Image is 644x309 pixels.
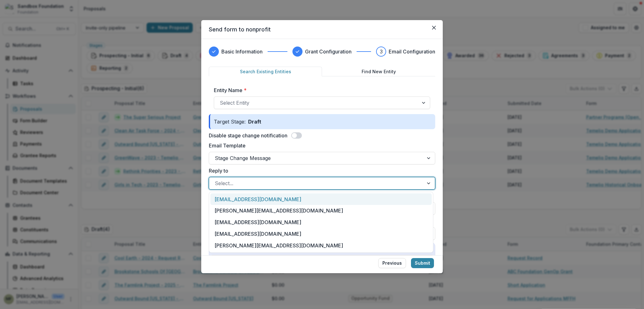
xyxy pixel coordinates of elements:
[429,23,439,33] button: Close
[246,118,264,125] p: Draft
[201,20,443,39] header: Send form to nonprofit
[411,258,434,268] button: Submit
[209,67,322,76] button: Search Existing Entities
[209,132,287,139] label: Disable stage change notification
[210,205,432,217] div: [PERSON_NAME][EMAIL_ADDRESS][DOMAIN_NAME]
[209,142,431,149] label: Email Template
[214,86,426,94] label: Entity Name
[210,193,432,205] div: [EMAIL_ADDRESS][DOMAIN_NAME]
[389,48,435,55] h3: Email Configuration
[380,48,383,55] div: 3
[322,67,435,76] button: Find New Entity
[210,228,432,240] div: [EMAIL_ADDRESS][DOMAIN_NAME]
[209,114,435,129] div: Target Stage:
[209,47,435,57] div: Progress
[305,48,352,55] h3: Grant Configuration
[221,48,263,55] h3: Basic Information
[210,240,432,251] div: [PERSON_NAME][EMAIL_ADDRESS][DOMAIN_NAME]
[209,167,431,174] label: Reply to
[378,258,406,268] button: Previous
[210,217,432,228] div: [EMAIL_ADDRESS][DOMAIN_NAME]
